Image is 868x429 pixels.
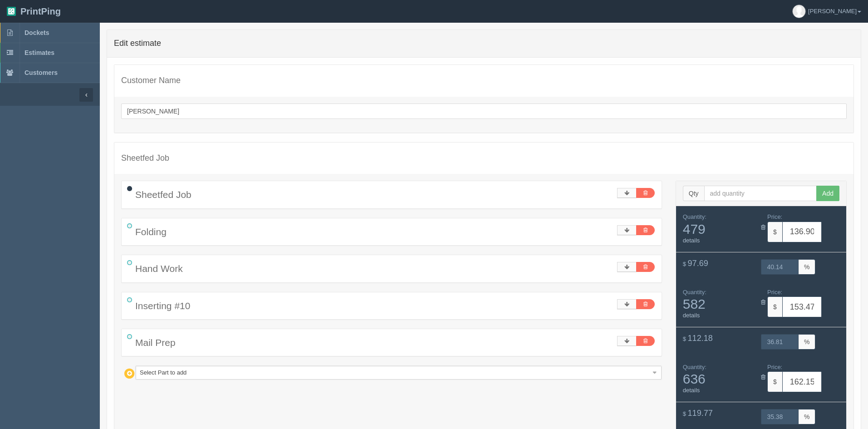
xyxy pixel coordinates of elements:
[135,263,183,274] span: Hand Work
[25,69,58,76] span: Customers
[135,227,167,237] span: Folding
[683,312,700,319] a: details
[688,334,713,343] span: 112.18
[683,410,686,417] span: $
[135,337,176,348] span: Mail Prep
[799,334,815,350] span: %
[767,371,782,392] span: $
[688,409,713,418] span: 119.77
[683,364,706,370] span: Quantity:
[683,261,686,267] span: $
[704,186,817,201] input: add quantity
[114,39,854,48] h4: Edit estimate
[683,213,706,220] span: Quantity:
[767,289,782,296] span: Price:
[683,387,700,394] a: details
[767,213,782,220] span: Price:
[140,366,649,379] span: Select Part to add
[683,186,704,201] span: Qty
[683,296,755,311] span: 582
[121,76,847,85] h4: Customer Name
[767,296,782,317] span: $
[816,186,839,201] button: Add
[135,301,190,311] span: Inserting #10
[136,366,662,380] a: Select Part to add
[7,7,16,16] img: logo-3e63b451c926e2ac314895c53de4908e5d424f24456219fb08d385ab2e579770.png
[25,49,54,56] span: Estimates
[767,222,782,242] span: $
[688,259,708,268] span: 97.69
[683,222,755,237] span: 479
[683,289,706,296] span: Quantity:
[799,409,815,424] span: %
[767,364,782,370] span: Price:
[683,237,700,244] a: details
[121,154,847,163] h4: Sheetfed Job
[799,259,815,275] span: %
[25,29,49,36] span: Dockets
[135,189,191,200] span: Sheetfed Job
[793,5,805,18] img: avatar_default-7531ab5dedf162e01f1e0bb0964e6a185e93c5c22dfe317fb01d7f8cd2b1632c.jpg
[683,335,686,342] span: $
[683,371,755,386] span: 636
